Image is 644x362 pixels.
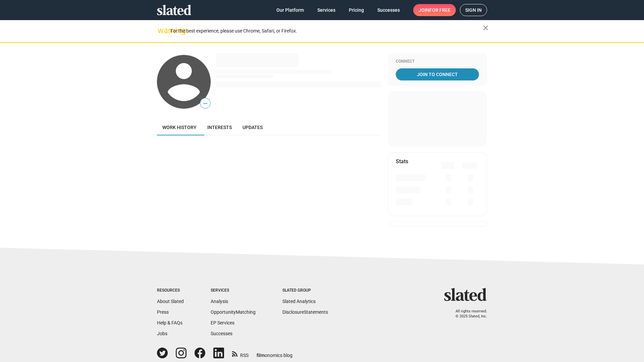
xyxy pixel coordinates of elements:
a: Jobs [157,331,167,336]
span: Our Platform [276,4,304,16]
a: Services [312,4,341,16]
span: Join [419,4,450,16]
span: Pricing [349,4,364,16]
a: DisclosureStatements [282,309,328,315]
a: About Slated [157,299,184,304]
a: Pricing [343,4,369,16]
a: filmonomics blog [257,347,292,359]
a: Our Platform [271,4,309,16]
span: film [257,353,265,358]
mat-icon: close [482,24,490,32]
span: Successes [377,4,400,16]
a: EP Services [211,320,234,325]
a: Interests [202,119,237,135]
a: Slated Analytics [282,299,316,304]
a: Joinfor free [413,4,456,16]
span: Interests [207,125,232,130]
div: Services [211,288,256,293]
p: All rights reserved. © 2025 Slated, Inc. [448,309,487,319]
div: Connect [396,59,479,64]
a: Work history [157,119,202,135]
span: Updates [243,125,263,130]
span: — [200,99,210,108]
a: Sign in [460,4,487,16]
a: Join To Connect [396,68,479,80]
a: Updates [237,119,268,135]
div: Slated Group [282,288,328,293]
span: Sign in [465,4,482,16]
a: Successes [372,4,405,16]
a: OpportunityMatching [211,309,256,315]
div: For the best experience, please use Chrome, Safari, or Firefox. [170,26,483,36]
div: Resources [157,288,184,293]
mat-icon: warning [158,26,166,35]
span: for free [429,4,450,16]
mat-card-title: Stats [396,158,408,165]
span: Join To Connect [397,68,478,80]
a: RSS [232,348,249,359]
a: Press [157,309,169,315]
span: Work history [162,125,197,130]
a: Analysis [211,299,228,304]
a: Successes [211,331,232,336]
span: Services [317,4,335,16]
a: Help & FAQs [157,320,182,325]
